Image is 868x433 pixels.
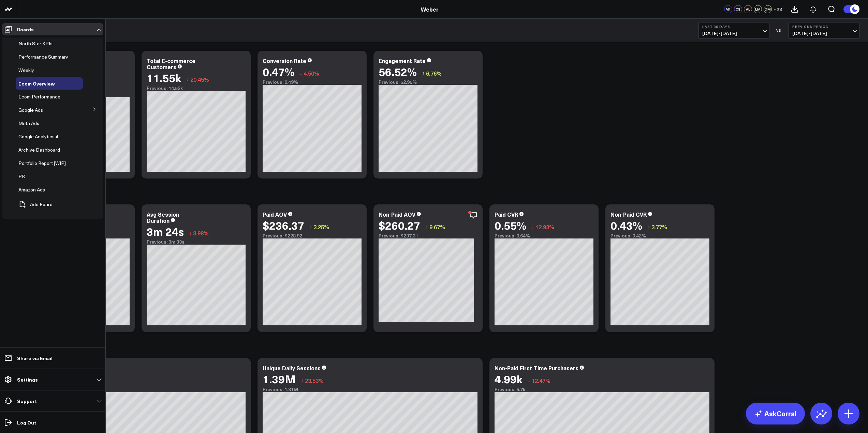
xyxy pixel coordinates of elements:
[147,211,179,224] div: Avg Session Duration
[263,79,362,85] div: Previous: 0.49%
[313,223,329,231] span: 3.25%
[773,28,785,32] div: VS
[147,57,195,71] div: Total E-commerce Customers
[535,223,554,231] span: 12.93%
[31,387,246,392] div: Previous: 1.45M
[18,174,25,179] a: PR
[263,219,304,231] div: $236.37
[17,398,37,404] p: Support
[17,377,38,382] p: Settings
[305,377,324,384] span: 23.53%
[16,197,53,212] button: Add Board
[263,387,477,392] div: Previous: 1.81M
[18,120,39,126] span: Meta Ads
[2,416,103,429] a: Log Out
[528,376,530,385] span: ↓
[147,86,246,91] div: Previous: 14.52k
[724,5,732,13] div: VK
[186,75,189,84] span: ↓
[18,107,43,113] span: Google Ads
[263,211,287,218] div: Paid AOV
[18,94,60,99] a: Ecom Performance
[190,76,209,83] span: 20.45%
[702,31,766,36] span: [DATE] - [DATE]
[18,160,66,166] span: Portfolio Report [WIP]
[18,121,39,126] a: Meta Ads
[263,65,294,78] div: 0.47%
[17,27,34,32] p: Boards
[754,5,762,13] div: LM
[18,134,58,139] a: Google Analytics 4
[426,69,442,77] span: 6.76%
[18,80,55,87] span: Ecom Overview
[18,67,34,73] span: Weekly
[18,160,66,166] a: Portfolio Report [WIP]
[379,57,426,64] div: Engagement Rate
[263,364,321,372] div: Unique Daily Sessions
[610,211,647,218] div: Non-Paid CVR
[774,5,782,13] button: +23
[193,229,209,237] span: 3.98%
[18,186,45,193] span: Amazon Ads
[531,222,534,231] span: ↓
[309,222,312,231] span: ↑
[18,41,53,46] a: North Star KPIs
[422,69,425,78] span: ↑
[702,25,766,29] b: Last 30 Days
[379,233,477,238] div: Previous: $237.31
[379,65,417,78] div: 56.52%
[18,147,60,153] a: Archive Dashboard
[764,5,772,13] div: DM
[18,173,25,180] span: PR
[532,377,550,384] span: 12.47%
[301,376,304,385] span: ↓
[734,5,742,13] div: CS
[299,69,302,78] span: ↓
[189,229,192,237] span: ↓
[651,223,667,231] span: 3.77%
[647,222,650,231] span: ↑
[429,223,445,231] span: 9.67%
[147,239,246,245] div: Previous: 3m 33s
[18,93,60,100] span: Ecom Performance
[17,355,53,361] p: Share via Email
[425,222,428,231] span: ↑
[495,373,523,385] div: 4.99k
[18,107,43,113] a: Google Ads
[495,364,578,372] div: Non-Paid First Time Purchasers
[379,219,420,231] div: $260.27
[610,219,642,231] div: 0.43%
[610,233,709,238] div: Previous: 0.42%
[744,5,752,13] div: AL
[18,40,53,47] span: North Star KPIs
[792,31,856,36] span: [DATE] - [DATE]
[789,22,859,38] button: Previous Period[DATE]-[DATE]
[18,146,60,153] span: Archive Dashboard
[495,387,709,392] div: Previous: 5.7k
[792,25,856,29] b: Previous Period
[263,373,296,385] div: 1.39M
[698,22,769,38] button: Last 30 Days[DATE]-[DATE]
[774,7,782,12] span: + 23
[263,233,362,238] div: Previous: $228.92
[421,5,439,13] a: Weber
[18,187,45,192] a: Amazon Ads
[18,81,55,86] a: Ecom Overview
[495,219,526,231] div: 0.55%
[263,57,306,64] div: Conversion Rate
[18,67,34,73] a: Weekly
[147,225,184,237] div: 3m 24s
[379,211,415,218] div: Non-Paid AOV
[18,53,68,60] span: Performance Summary
[746,403,805,424] a: AskCorral
[17,420,36,425] p: Log Out
[147,72,181,84] div: 11.55k
[18,54,68,60] a: Performance Summary
[304,69,319,77] span: 4.50%
[495,211,518,218] div: Paid CVR
[495,233,593,238] div: Previous: 0.64%
[379,79,477,85] div: Previous: 52.95%
[18,133,58,140] span: Google Analytics 4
